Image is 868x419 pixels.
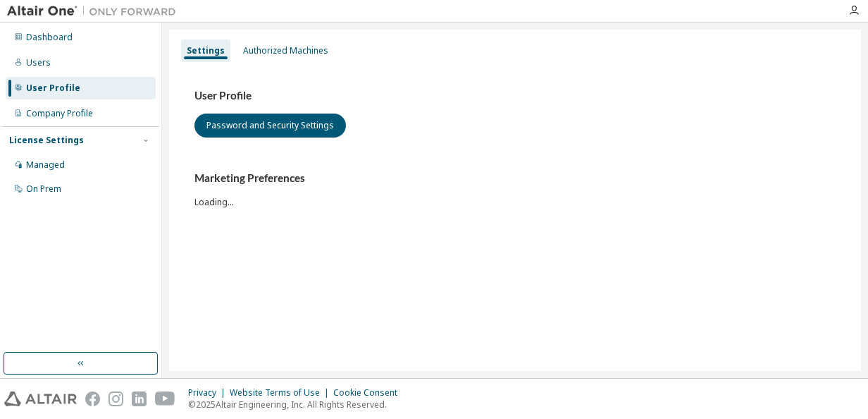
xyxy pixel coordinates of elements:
[333,387,406,399] div: Cookie Consent
[26,57,51,68] div: Users
[194,171,836,186] h3: Marketing Preferences
[26,83,80,94] div: User Profile
[132,391,147,406] img: linkedin.svg
[188,387,230,399] div: Privacy
[194,114,346,138] button: Password and Security Settings
[155,391,175,406] img: youtube.svg
[194,89,836,103] h3: User Profile
[230,387,333,399] div: Website Terms of Use
[26,183,61,195] div: On Prem
[194,171,836,207] div: Loading...
[243,45,328,56] div: Authorized Machines
[26,32,73,43] div: Dashboard
[188,399,406,411] p: © 2025 Altair Engineering, Inc. All Rights Reserved.
[4,391,77,406] img: altair_logo.svg
[7,4,183,18] img: Altair One
[9,135,84,146] div: License Settings
[26,108,93,119] div: Company Profile
[26,159,65,171] div: Managed
[85,391,100,406] img: facebook.svg
[187,45,225,56] div: Settings
[108,391,123,406] img: instagram.svg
